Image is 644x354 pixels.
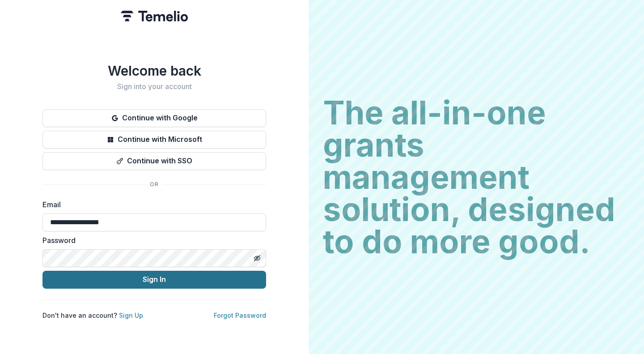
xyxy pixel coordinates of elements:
h1: Welcome back [42,63,266,79]
p: Don't have an account? [42,311,143,320]
button: Continue with Google [42,109,266,127]
label: Email [42,199,261,210]
button: Continue with Microsoft [42,131,266,149]
button: Continue with SSO [42,152,266,170]
h2: Sign into your account [42,82,266,91]
a: Sign Up [119,311,143,319]
a: Forgot Password [214,311,266,319]
button: Toggle password visibility [250,251,264,265]
img: Temelio [121,11,188,21]
button: Sign In [42,271,266,289]
label: Password [42,235,261,246]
